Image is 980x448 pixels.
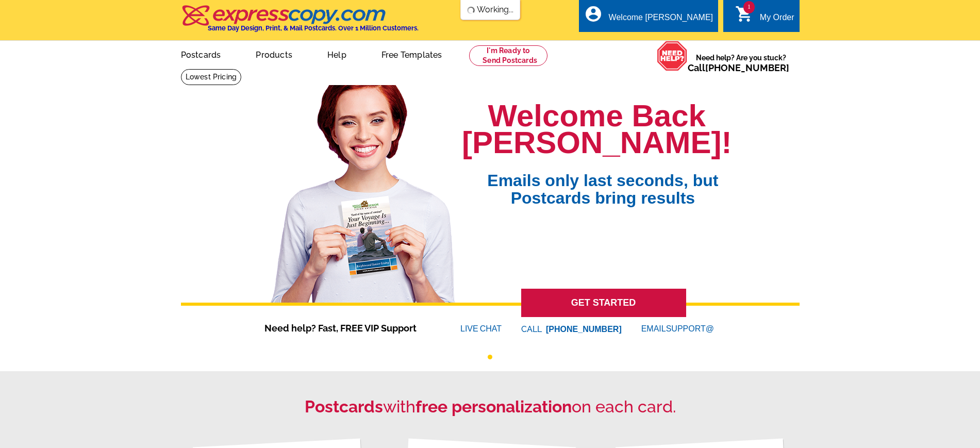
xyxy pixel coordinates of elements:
[688,62,789,73] span: Call
[239,42,309,66] a: Products
[311,42,363,66] a: Help
[467,6,475,14] img: loading...
[462,103,732,156] h1: Welcome Back [PERSON_NAME]!
[305,397,383,416] strong: Postcards
[666,323,716,335] font: SUPPORT@
[760,13,794,27] div: My Order
[609,13,713,27] div: Welcome [PERSON_NAME]
[657,41,688,71] img: help
[181,12,419,32] a: Same Day Design, Print, & Mail Postcards. Over 1 Million Customers.
[735,11,794,24] a: 1 shopping_cart My Order
[181,397,800,417] h2: with on each card.
[488,355,492,359] button: 1 of 1
[688,53,794,73] span: Need help? Are you stuck?
[416,397,572,416] strong: free personalization
[705,62,789,73] a: [PHONE_NUMBER]
[474,156,732,207] span: Emails only last seconds, but Postcards bring results
[208,24,419,32] h4: Same Day Design, Print, & Mail Postcards. Over 1 Million Customers.
[460,324,502,333] a: LIVECHAT
[584,5,603,23] i: account_circle
[460,323,480,335] font: LIVE
[743,1,755,13] span: 1
[365,42,459,66] a: Free Templates
[521,289,686,317] a: GET STARTED
[164,42,238,66] a: Postcards
[264,321,429,335] span: Need help? Fast, FREE VIP Support
[264,77,462,303] img: welcome-back-logged-in.png
[735,5,754,23] i: shopping_cart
